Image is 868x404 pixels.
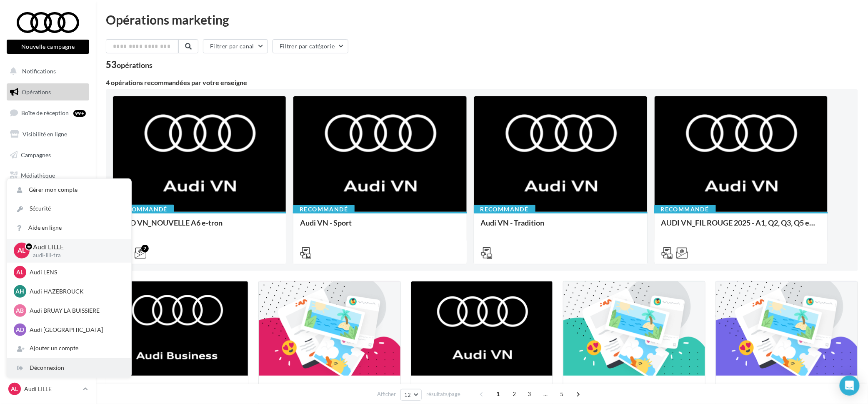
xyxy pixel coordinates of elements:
a: Campagnes [5,146,91,164]
p: Audi [GEOGRAPHIC_DATA] [30,326,121,334]
span: Visibilité en ligne [23,130,67,138]
a: PLV et print personnalisable [5,188,91,212]
a: Opérations [5,83,91,101]
span: résultats/page [426,390,461,398]
a: Sécurité [7,199,131,218]
button: Filtrer par canal [203,39,268,53]
div: opérations [117,61,153,69]
div: Calendrier éditorial national : semaine du 22.09 au 28.09 [265,382,394,399]
span: 12 [404,391,411,398]
div: Open Intercom Messenger [840,376,860,396]
a: Aide en ligne [7,218,131,237]
span: Opérations [22,88,51,95]
span: AD [16,326,24,334]
span: Campagnes [21,151,51,158]
span: AB [16,306,24,315]
div: AUDI VN_FIL ROUGE 2025 - A1, Q2, Q3, Q5 et Q4 e-tron [661,218,821,235]
div: 2 [141,245,149,252]
div: 99+ [73,110,86,117]
div: Opérations marketing [106,13,858,26]
p: Audi LENS [30,268,121,276]
span: 2 [508,387,521,401]
span: AL [11,385,18,393]
a: AL Audi LILLE [7,381,89,397]
button: Filtrer par catégorie [273,39,348,53]
div: Recommandé [293,205,355,214]
p: audi-lill-tra [33,252,118,259]
span: AL [18,246,26,256]
div: AUD VN_NOUVELLE A6 e-tron [120,218,279,235]
div: CAMPAGNE E-HYBRID OCTOBRE B2B [113,382,241,399]
div: 4 opérations recommandées par votre enseigne [106,79,858,86]
span: AH [16,287,25,296]
div: Audi VN - Sport [300,218,460,235]
span: Boîte de réception [21,109,69,116]
a: Visibilité en ligne [5,125,91,143]
a: Gérer mon compte [7,181,131,199]
div: Déconnexion [7,359,131,377]
p: Audi HAZEBROUCK [30,287,121,296]
div: Recommandé [474,205,535,214]
p: Audi BRUAY LA BUISSIERE [30,306,121,315]
span: Afficher [377,390,396,398]
div: Calendrier éditorial national : semaine du 08.09 au 14.09 [723,382,851,399]
p: Audi LILLE [33,242,118,252]
div: 53 [106,60,153,69]
div: Audi VN - Tradition [481,218,640,235]
span: AL [17,268,24,276]
div: Calendrier éditorial national : semaine du 15.09 au 21.09 [570,382,698,399]
span: ... [539,387,553,401]
a: Médiathèque [5,167,91,184]
span: 3 [523,387,536,401]
span: 5 [555,387,569,401]
button: Nouvelle campagne [7,40,89,54]
a: Boîte de réception99+ [5,104,91,122]
div: CAMPAGNE HYBRIDE RECHARGEABLE [418,382,546,399]
button: 12 [400,389,422,401]
span: 1 [492,387,505,401]
div: Recommandé [113,205,174,214]
span: Médiathèque [21,172,55,179]
span: Notifications [22,68,56,75]
p: Audi LILLE [24,385,80,393]
button: Notifications [5,63,88,80]
div: Recommandé [654,205,716,214]
div: Ajouter un compte [7,339,131,358]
